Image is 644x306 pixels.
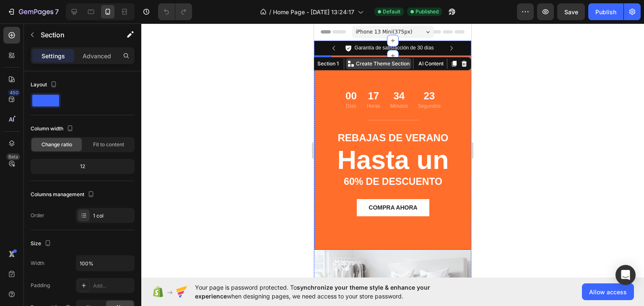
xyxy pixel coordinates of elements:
[31,79,59,91] div: Layout
[195,283,463,301] span: Your page is password protected. To when designing pages, we need access to your store password.
[42,141,72,148] span: Change ratio
[55,7,59,17] p: 7
[6,153,20,160] div: Beta
[269,8,271,16] span: /
[595,8,616,16] div: Publish
[3,3,62,20] button: 7
[615,265,636,285] div: Open Intercom Messenger
[31,123,75,135] div: Column width
[195,284,430,300] span: synchronize your theme style & enhance your experience
[314,23,471,277] iframe: Design area
[557,3,585,20] button: Save
[158,3,192,20] div: Undo/Redo
[31,189,96,200] div: Columns management
[31,282,50,289] div: Padding
[383,8,400,16] span: Default
[42,52,65,60] p: Settings
[76,256,134,271] input: Auto
[31,259,44,267] div: Width
[589,288,627,296] span: Allow access
[83,52,111,60] p: Advanced
[31,238,53,249] div: Size
[564,8,578,16] span: Save
[415,8,439,16] span: Published
[93,212,132,220] div: 1 col
[588,3,623,20] button: Publish
[32,161,133,172] div: 12
[8,89,20,96] div: 450
[93,282,132,290] div: Add...
[273,8,354,16] span: Home Page - [DATE] 13:24:17
[93,141,124,148] span: Fit to content
[41,30,109,40] p: Section
[582,283,634,300] button: Allow access
[31,212,44,219] div: Order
